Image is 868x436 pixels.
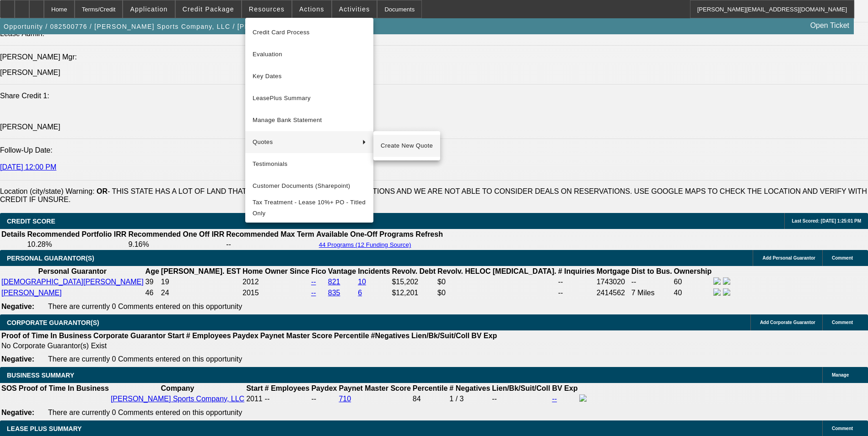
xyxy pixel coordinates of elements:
span: Create New Quote [381,140,433,151]
span: Testimonials [253,159,366,170]
span: Key Dates [253,71,366,82]
span: Quotes [253,137,355,148]
span: Manage Bank Statement [253,115,366,126]
span: Credit Card Process [253,27,366,38]
span: Tax Treatment - Lease 10%+ PO - Titled Only [253,197,366,219]
span: Evaluation [253,49,366,60]
span: Customer Documents (Sharepoint) [253,181,366,191]
span: LeasePlus Summary [253,93,366,104]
